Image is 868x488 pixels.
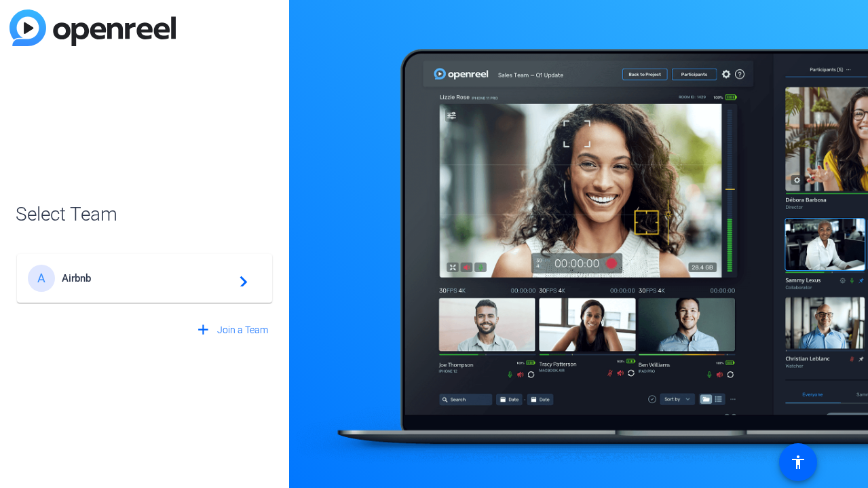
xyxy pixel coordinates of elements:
mat-icon: accessibility [790,454,806,470]
mat-icon: add [195,322,212,339]
mat-icon: navigate_next [231,270,248,286]
span: Join a Team [217,323,268,337]
span: Select Team [16,200,273,229]
button: Join a Team [189,318,273,342]
span: Airbnb [62,272,231,284]
img: blue-gradient.svg [10,10,176,46]
div: A [28,265,55,292]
